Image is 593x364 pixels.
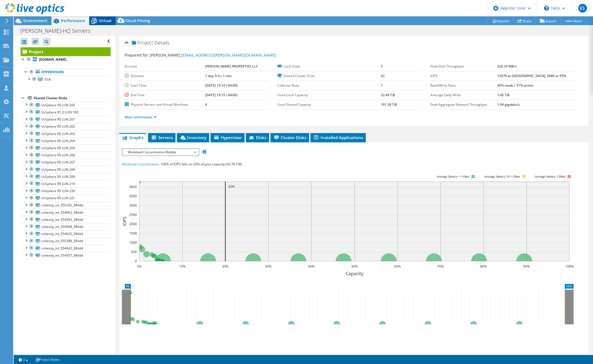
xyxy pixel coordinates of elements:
[497,64,517,69] b: 320.10 MB/s
[21,69,111,76] a: Hypervisors
[21,108,111,116] a: UvSphere R1_0 LUN 100
[277,102,381,107] label: Used Shared Capacity
[21,252,111,259] a: cohesity_int_554957_384dd
[273,135,306,140] span: Cluster Disks
[565,264,574,269] text: 100%
[21,159,111,166] a: UvSphere R5 LUN 207
[129,231,137,236] text: 1500
[45,77,51,82] span: ESXi
[125,83,205,88] label: Start Time
[129,203,137,208] text: 3000
[351,264,358,269] text: 50%
[179,264,186,269] text: 10%
[394,264,401,269] text: 60%
[125,64,205,69] label: Account
[430,73,497,79] label: IOPS
[18,28,99,34] h1: [PERSON_NAME]-HQ Servers
[135,259,137,263] text: 0
[205,93,238,97] b: [DATE] 15:15 (-04:00)
[578,4,587,13] span: ES
[21,47,111,56] a: Project
[381,74,385,78] b: 22
[430,64,497,69] label: Peak Disk Throughput
[21,101,111,108] a: UvSphere R5 LUN 200
[150,52,276,58] span: [PERSON_NAME],
[21,56,111,63] a: [DOMAIN_NAME]
[21,245,111,252] a: cohesity_int_554642_384dd
[487,17,514,25] a: Reports
[513,17,536,25] a: Share
[21,216,111,223] a: cohesity_int_554593_384dd
[21,195,111,202] a: UvSphere R5 LUN 221
[277,83,381,88] label: Collector Runs
[61,18,85,23] span: Performance
[23,18,47,23] span: Environment
[129,194,137,198] text: 3500
[99,18,111,23] span: Virtual
[160,162,242,166] span: 100% of IOPS falls on 20% of your capacity (42.78 TiB)
[21,202,111,209] a: cohesity_int_555292_384dd
[180,135,206,140] span: Inventory
[497,83,534,88] b: 49% reads / 51% writes
[122,135,143,140] span: Graphs
[39,57,67,62] b: [DOMAIN_NAME]
[21,152,111,159] a: UvSphere R5 LUN 206
[21,144,111,151] a: UvSphere R5 LUN 205
[277,92,381,98] label: Used Local Capacity
[129,212,137,217] text: 2500
[15,356,32,363] a: 2
[430,92,497,98] label: Average Daily Write
[534,175,565,178] text: Average latency >20ms
[381,64,383,69] b: 5
[122,351,187,362] h2: Advanced Graph Controls
[544,6,549,11] svg: \n
[430,83,497,88] label: Read/Write Ratio
[277,73,381,79] label: Shared Cluster Disks
[205,64,258,69] b: [PERSON_NAME] PROPERTIES LLC
[129,184,137,189] text: 4000
[484,175,520,178] tspan: Average latency 10<=20ms
[436,175,469,178] tspan: Average latency <=10ms
[132,40,153,46] span: Project
[21,223,111,230] a: cohesity_int_554958_384dd
[265,264,272,269] text: 30%
[31,356,64,363] a: Project Notes
[430,102,497,107] label: Peak Aggregate Network Throughput
[480,264,487,269] text: 80%
[497,74,566,78] b: 13579 at [GEOGRAPHIC_DATA], 5680 at 95%
[21,230,111,237] a: cohesity_int_554625_384dd
[21,76,111,83] a: ESXi
[122,162,160,166] span: Workload Concentration:
[346,271,364,277] text: Capacity
[536,17,561,25] a: Export
[125,18,150,23] span: Cloud Pricing
[125,73,205,79] label: Duration
[125,92,205,98] label: End Time
[523,264,530,269] text: 90%
[34,95,111,101] div: Shared Cluster Disks
[21,180,111,187] a: UvSphere R5 LUN 210
[21,116,111,123] a: UvSphere R5 LUN 201
[277,64,381,69] label: Local Disks
[437,264,444,269] text: 70%
[21,237,111,245] a: cohesity_int_555288_384dd
[497,93,509,97] b: 1.45 TiB
[21,173,111,180] a: UvSphere R5 LUN 209
[313,135,363,140] span: Installed Applications
[561,17,586,25] a: More
[21,209,111,216] a: cohesity_int_554962_384dd
[249,135,266,140] span: Disks
[497,102,520,107] b: 1.94 gigabits/s
[21,123,111,130] a: UvSphere R5 LUN 202
[131,249,137,254] text: 500
[122,216,128,226] text: IOPS
[381,102,397,107] b: 191.39 TiB
[151,135,173,140] span: Servers
[21,137,111,144] a: UvSphere R5 LUN 204
[154,39,169,46] span: Details
[213,135,242,140] span: Hypervisor
[129,240,137,245] text: 1000
[125,52,149,58] label: Prepared for:
[222,264,229,269] text: 20%
[21,130,111,137] a: UvSphere R5 LUN 203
